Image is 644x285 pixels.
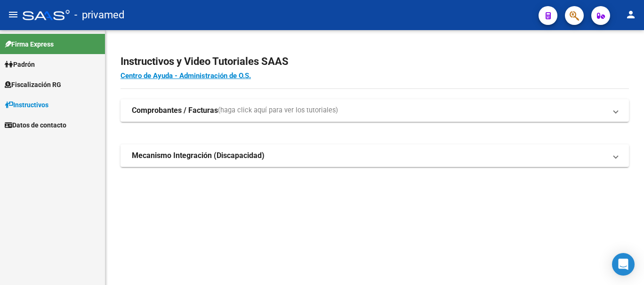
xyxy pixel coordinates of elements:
[5,59,35,70] span: Padrón
[121,144,629,167] mat-expansion-panel-header: Mecanismo Integración (Discapacidad)
[132,150,265,161] strong: Mecanismo Integración (Discapacidad)
[121,71,251,80] a: Centro de Ayuda - Administración de O.S.
[218,105,338,116] span: (haga click aquí para ver los tutoriales)
[121,53,629,71] h2: Instructivos y Video Tutoriales SAAS
[5,79,61,90] span: Fiscalización RG
[74,5,124,25] span: - privamed
[121,99,629,122] mat-expansion-panel-header: Comprobantes / Facturas(haga click aquí para ver los tutoriales)
[5,100,48,110] span: Instructivos
[612,253,635,276] div: Open Intercom Messenger
[625,9,636,20] mat-icon: person
[8,9,19,20] mat-icon: menu
[132,105,218,116] strong: Comprobantes / Facturas
[5,39,54,49] span: Firma Express
[5,120,66,130] span: Datos de contacto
